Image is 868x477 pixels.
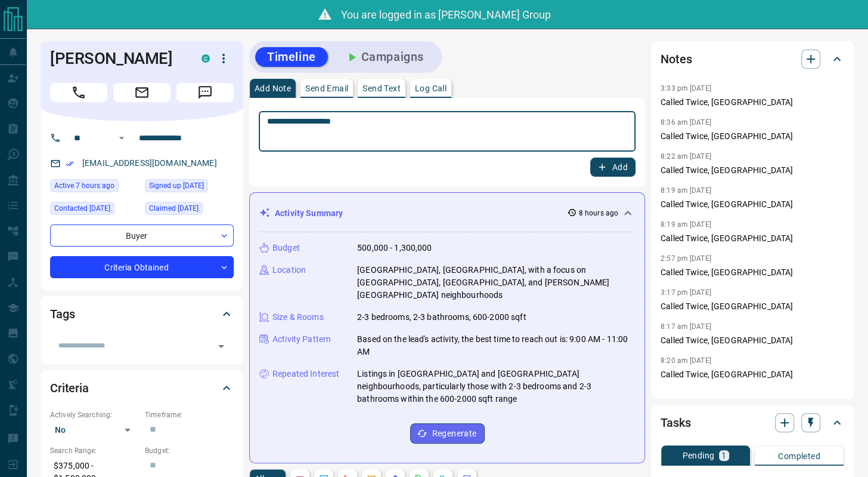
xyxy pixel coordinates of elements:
[410,423,485,444] button: Regenerate
[590,158,635,177] button: Add
[661,198,844,211] p: Called Twice, [GEOGRAPHIC_DATA]
[272,333,331,346] p: Activity Pattern
[50,304,75,324] h2: Tags
[661,300,844,313] p: Called Twice, [GEOGRAPHIC_DATA]
[357,264,635,301] p: [GEOGRAPHIC_DATA], [GEOGRAPHIC_DATA], with a focus on [GEOGRAPHIC_DATA], [GEOGRAPHIC_DATA], and [...
[661,96,844,109] p: Called Twice, [GEOGRAPHIC_DATA]
[778,452,820,460] p: Completed
[661,118,711,127] p: 8:36 am [DATE]
[661,152,711,161] p: 8:22 am [DATE]
[50,202,139,219] div: Mon Jun 23 2025
[415,84,447,93] p: Log Call
[305,84,348,93] p: Send Email
[661,288,711,297] p: 3:17 pm [DATE]
[66,159,74,168] svg: Email Verified
[145,202,234,219] div: Mon Jun 23 2025
[113,83,170,102] span: Email
[54,202,110,214] span: Contacted [DATE]
[357,368,635,405] p: Listings in [GEOGRAPHIC_DATA] and [GEOGRAPHIC_DATA] neighbourhoods, particularly those with 2-3 b...
[176,83,234,102] span: Message
[145,410,234,420] p: Timeframe:
[50,224,234,247] div: Buyer
[661,220,711,229] p: 8:19 am [DATE]
[50,256,234,278] div: Criteria Obtained
[661,356,711,365] p: 8:20 am [DATE]
[149,202,199,214] span: Claimed [DATE]
[661,413,690,432] h2: Tasks
[275,207,343,220] p: Activity Summary
[145,179,234,196] div: Mon Jun 23 2025
[661,368,844,381] p: Called Twice, [GEOGRAPHIC_DATA]
[661,232,844,245] p: Called Twice, [GEOGRAPHIC_DATA]
[661,334,844,347] p: Called Twice, [GEOGRAPHIC_DATA]
[661,322,711,331] p: 8:17 am [DATE]
[201,54,210,63] div: condos.ca
[682,451,714,460] p: Pending
[50,410,139,420] p: Actively Searching:
[362,84,401,93] p: Send Text
[255,47,328,67] button: Timeline
[333,47,436,67] button: Campaigns
[661,84,711,93] p: 3:33 pm [DATE]
[82,158,217,168] a: [EMAIL_ADDRESS][DOMAIN_NAME]
[721,451,726,460] p: 1
[661,45,844,73] div: Notes
[661,164,844,177] p: Called Twice, [GEOGRAPHIC_DATA]
[50,420,139,439] div: No
[272,311,324,324] p: Size & Rooms
[50,300,234,328] div: Tags
[50,83,107,102] span: Call
[341,8,551,21] span: You are logged in as [PERSON_NAME] Group
[259,202,635,224] div: Activity Summary8 hours ago
[145,445,234,456] p: Budget:
[661,254,711,263] p: 2:57 pm [DATE]
[357,311,526,324] p: 2-3 bedrooms, 2-3 bathrooms, 600-2000 sqft
[149,180,204,192] span: Signed up [DATE]
[50,445,139,456] p: Search Range:
[272,368,339,380] p: Repeated Interest
[50,378,89,398] h2: Criteria
[54,180,114,192] span: Active 7 hours ago
[357,242,432,254] p: 500,000 - 1,300,000
[579,208,618,219] p: 8 hours ago
[661,408,844,437] div: Tasks
[50,374,234,402] div: Criteria
[114,131,129,145] button: Open
[357,333,635,358] p: Based on the lead's activity, the best time to reach out is: 9:00 AM - 11:00 AM
[213,338,230,355] button: Open
[661,50,692,69] h2: Notes
[661,266,844,279] p: Called Twice, [GEOGRAPHIC_DATA]
[661,390,711,399] p: 9:15 am [DATE]
[661,186,711,195] p: 8:19 am [DATE]
[50,49,184,68] h1: [PERSON_NAME]
[255,84,291,93] p: Add Note
[272,264,306,276] p: Location
[50,179,139,196] div: Wed Aug 13 2025
[272,242,300,254] p: Budget
[661,130,844,143] p: Called Twice, [GEOGRAPHIC_DATA]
